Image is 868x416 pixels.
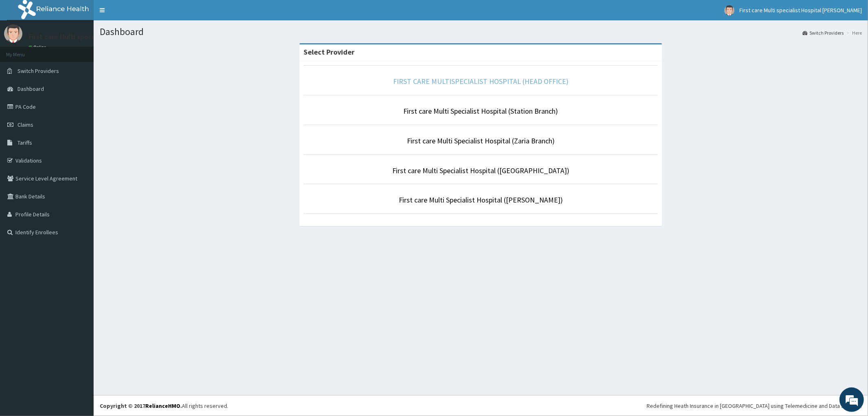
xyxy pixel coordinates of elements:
a: First care Multi Specialist Hospital (Station Branch) [404,106,558,116]
img: User Image [724,5,735,15]
strong: Select Provider [304,47,354,57]
a: First care Multi Specialist Hospital ([GEOGRAPHIC_DATA]) [392,166,569,175]
span: First care Multi specialist Hospital [PERSON_NAME] [739,7,862,14]
footer: All rights reserved. [94,395,868,416]
p: First care Multi specialist Hospital [PERSON_NAME] [28,33,191,40]
h1: Dashboard [100,26,862,37]
span: Switch Providers [17,67,59,75]
a: Switch Providers [802,29,844,36]
span: Tariffs [17,139,32,146]
img: User Image [4,24,22,43]
span: Dashboard [17,85,44,92]
a: First care Multi Specialist Hospital (Zaria Branch) [407,136,555,145]
strong: Copyright © 2017 . [100,402,182,409]
span: Claims [17,121,33,128]
a: First care Multi Specialist Hospital ([PERSON_NAME]) [399,195,563,205]
a: Online [28,44,48,50]
a: FIRST CARE MULTISPECIALIST HOSPITAL (HEAD OFFICE) [393,77,568,86]
li: Here [844,29,862,36]
a: RelianceHMO [145,402,180,409]
div: Redefining Heath Insurance in [GEOGRAPHIC_DATA] using Telemedicine and Data Science! [647,402,862,410]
